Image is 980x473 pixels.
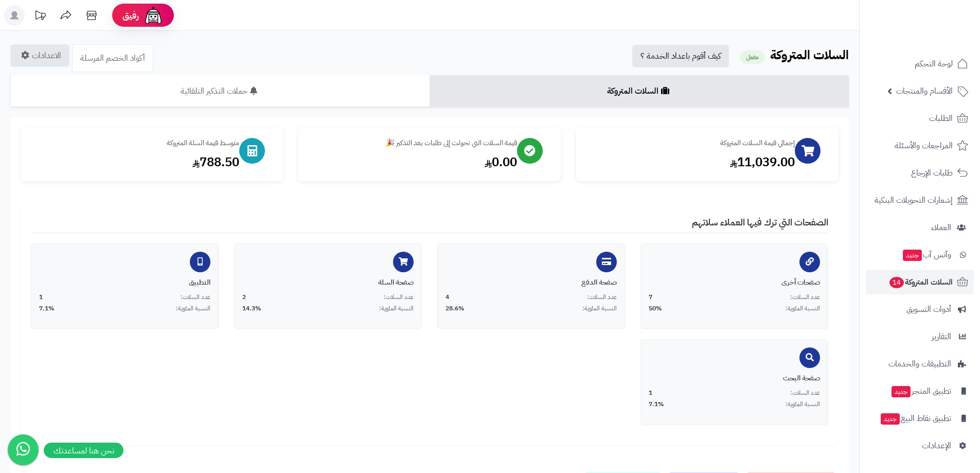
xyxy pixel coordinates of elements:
[866,51,974,76] a: لوحة التحكم
[649,293,652,302] span: 7
[866,242,974,267] a: وآتس آبجديد
[790,389,820,397] span: عدد السلات:
[632,45,729,67] a: كيف أقوم باعداد الخدمة ؟
[72,44,153,72] a: أكواد الخصم المرسلة
[31,138,239,148] div: متوسط قيمة السلة المتروكة
[446,304,465,313] span: 28.6%
[910,21,970,43] img: logo-2.png
[242,293,246,302] span: 2
[587,293,617,302] span: عدد السلات:
[888,357,951,371] span: التطبيقات والخدمات
[31,217,828,233] h4: الصفحات التي ترك فيها العملاء سلاتهم
[866,379,974,404] a: تطبيق المتجرجديد
[866,215,974,240] a: العملاء
[242,304,261,313] span: 14.3%
[10,75,430,107] a: حملات التذكير التلقائية
[881,413,900,425] span: جديد
[31,153,239,171] div: 788.50
[379,304,414,313] span: النسبة المئوية:
[929,111,953,126] span: الطلبات
[10,44,69,67] a: الاعدادات
[902,248,951,262] span: وآتس آب
[39,277,210,288] div: التطبيق
[740,50,765,64] small: مفعل
[866,270,974,294] a: السلات المتروكة14
[649,304,662,313] span: 50%
[790,293,820,302] span: عدد السلات:
[446,277,617,288] div: صفحة الدفع
[122,9,139,22] span: رفيق
[866,352,974,376] a: التطبيقات والخدمات
[39,304,55,313] span: 7.1%
[922,439,951,453] span: الإعدادات
[242,277,414,288] div: صفحة السلة
[430,75,849,107] a: السلات المتروكة
[866,406,974,431] a: تطبيق نقاط البيعجديد
[931,220,951,235] span: العملاء
[582,304,617,313] span: النسبة المئوية:
[586,138,795,148] div: إجمالي قيمة السلات المتروكة
[649,277,820,288] div: صفحات أخرى
[384,293,414,302] span: عدد السلات:
[866,161,974,185] a: طلبات الإرجاع
[875,193,953,207] span: إشعارات التحويلات البنكية
[770,46,849,64] b: السلات المتروكة
[39,293,43,302] span: 1
[143,5,164,26] img: ai-face.png
[181,293,210,302] span: عدد السلات:
[866,433,974,458] a: الإعدادات
[932,329,951,344] span: التقارير
[649,389,652,397] span: 1
[880,411,951,426] span: تطبيق نقاط البيع
[888,275,953,289] span: السلات المتروكة
[866,324,974,349] a: التقارير
[866,106,974,131] a: الطلبات
[890,384,951,398] span: تطبيق المتجر
[892,386,911,397] span: جديد
[176,304,210,313] span: النسبة المئوية:
[906,302,951,317] span: أدوات التسويق
[903,250,922,261] span: جديد
[915,57,953,71] span: لوحة التحكم
[446,293,449,302] span: 4
[895,138,953,153] span: المراجعات والأسئلة
[649,373,820,383] div: صفحة البحث
[889,277,904,289] span: 14
[309,153,517,171] div: 0.00
[649,400,664,409] span: 7.1%
[786,400,820,409] span: النسبة المئوية:
[586,153,795,171] div: 11,039.00
[27,5,53,28] a: تحديثات المنصة
[866,188,974,213] a: إشعارات التحويلات البنكية
[786,304,820,313] span: النسبة المئوية:
[866,297,974,322] a: أدوات التسويق
[309,138,517,148] div: قيمة السلات التي تحولت إلى طلبات بعد التذكير 🎉
[896,84,953,98] span: الأقسام والمنتجات
[911,166,953,180] span: طلبات الإرجاع
[866,133,974,158] a: المراجعات والأسئلة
